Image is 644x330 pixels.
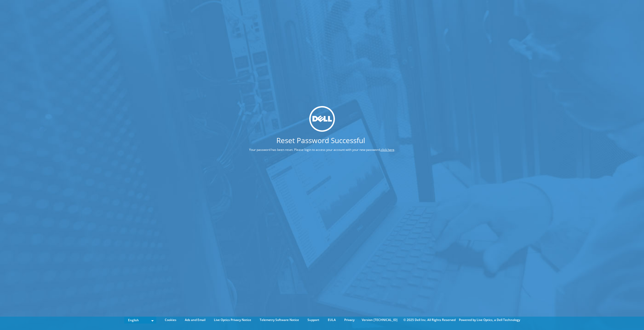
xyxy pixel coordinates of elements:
a: EULA [324,317,340,323]
a: Live Optics Privacy Notice [210,317,255,323]
img: dell_svg_logo.svg [309,106,335,132]
li: Version [TECHNICAL_ID] [359,317,400,323]
a: Telemetry Software Notice [256,317,303,323]
a: Support [304,317,323,323]
a: click here [381,147,394,152]
p: Your password has been reset. Please login to access your account with your new password, . [230,147,414,152]
li: © 2025 Dell Inc. All Rights Reserved [401,317,458,323]
a: Ads and Email [181,317,209,323]
a: Cookies [161,317,180,323]
a: Privacy [340,317,358,323]
li: Powered by Live Optics, a Dell Technology [459,317,520,323]
h1: Reset Password Successful [230,136,412,144]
